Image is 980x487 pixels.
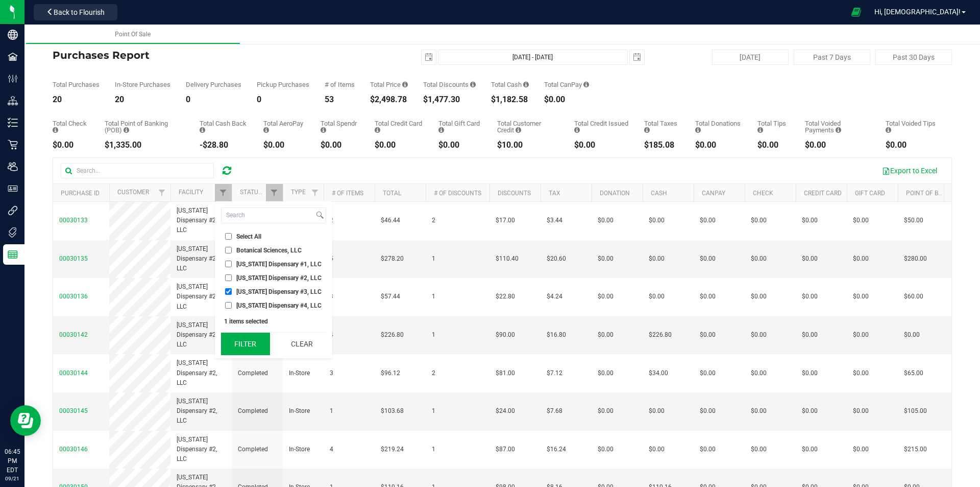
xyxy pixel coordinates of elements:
[8,161,18,172] inline-svg: Users
[496,445,515,454] span: $87.00
[598,330,614,340] span: $0.00
[802,368,818,378] span: $0.00
[598,406,614,416] span: $0.00
[549,190,560,197] a: Tax
[438,120,482,133] div: Total Gift Card
[547,330,566,340] span: $16.80
[547,292,562,302] span: $4.24
[853,216,869,225] span: $0.00
[289,368,310,378] span: In-Store
[224,318,323,325] div: 1 items selected
[215,184,232,201] a: Filter
[257,96,309,104] div: 0
[59,217,88,224] span: 00030133
[8,52,18,62] inline-svg: Facilities
[53,120,89,133] div: Total Check
[497,141,559,149] div: $10.00
[330,368,333,378] span: 3
[644,120,680,133] div: Total Taxes
[836,127,841,133] i: Sum of all voided payment transaction amounts, excluding tips and transaction fees, for all purch...
[115,31,151,38] span: Point Of Sale
[321,127,326,133] i: Sum of the successful, non-voided Spendr payment transactions for all purchases in the date range.
[547,445,566,454] span: $16.24
[105,141,184,149] div: $1,335.00
[370,81,408,88] div: Total Price
[649,406,665,416] span: $0.00
[381,406,404,416] span: $103.68
[289,445,310,454] span: In-Store
[200,127,205,133] i: Sum of the cash-back amounts from rounded-up electronic payments for all purchases in the date ra...
[805,141,870,149] div: $0.00
[277,333,326,355] button: Clear
[238,368,268,378] span: Completed
[649,254,665,264] span: $0.00
[179,189,203,196] a: Facility
[8,205,18,216] inline-svg: Integrations
[61,163,214,178] input: Search...
[630,50,644,64] span: select
[307,184,324,201] a: Filter
[375,127,380,133] i: Sum of the successful, non-voided credit card payment transactions for all purchases in the date ...
[496,216,515,225] span: $17.00
[59,446,88,453] span: 00030146
[8,227,18,238] inline-svg: Tags
[649,368,668,378] span: $34.00
[904,330,920,340] span: $0.00
[59,293,88,300] span: 00030136
[236,261,322,267] span: [US_STATE] Dispensary #1, LLC
[432,216,435,225] span: 2
[491,81,529,88] div: Total Cash
[498,190,531,197] a: Discounts
[321,120,359,133] div: Total Spendr
[751,330,767,340] span: $0.00
[177,358,226,388] span: [US_STATE] Dispensary #2, LLC
[802,254,818,264] span: $0.00
[853,445,869,454] span: $0.00
[370,96,408,104] div: $2,498.78
[886,120,937,133] div: Total Voided Tips
[124,127,129,133] i: Sum of the successful, non-voided point-of-banking payment transactions, both via payment termina...
[59,255,88,262] span: 00030135
[695,141,742,149] div: $0.00
[236,247,302,253] span: Botanical Sciences, LLC
[700,445,716,454] span: $0.00
[225,247,232,253] input: Botanical Sciences, LLC
[875,50,952,65] button: Past 30 Days
[853,292,869,302] span: $0.00
[186,96,241,104] div: 0
[904,368,923,378] span: $65.00
[574,120,629,133] div: Total Credit Issued
[751,292,767,302] span: $0.00
[54,8,105,16] span: Back to Flourish
[700,254,716,264] span: $0.00
[598,445,614,454] span: $0.00
[497,120,559,133] div: Total Customer Credit
[8,140,18,150] inline-svg: Retail
[491,96,529,104] div: $1,182.58
[757,120,789,133] div: Total Tips
[263,120,305,133] div: Total AeroPay
[855,190,885,197] a: Gift Card
[757,127,763,133] i: Sum of all tips added to successful, non-voided payments for all purchases in the date range.
[496,292,515,302] span: $22.80
[8,30,18,40] inline-svg: Company
[802,330,818,340] span: $0.00
[53,50,352,61] h4: Purchases Report
[802,216,818,225] span: $0.00
[751,368,767,378] span: $0.00
[904,406,927,416] span: $105.00
[154,184,170,201] a: Filter
[177,282,226,312] span: [US_STATE] Dispensary #2, LLC
[751,216,767,225] span: $0.00
[289,406,310,416] span: In-Store
[291,189,306,196] a: Type
[115,81,170,88] div: In-Store Purchases
[177,206,226,236] span: [US_STATE] Dispensary #2, LLC
[257,81,309,88] div: Pickup Purchases
[516,127,521,133] i: Sum of the successful, non-voided payments using account credit for all purchases in the date range.
[263,127,269,133] i: Sum of the successful, non-voided AeroPay payment transactions for all purchases in the date range.
[644,141,680,149] div: $185.08
[236,275,322,281] span: [US_STATE] Dispensary #2, LLC
[700,292,716,302] span: $0.00
[8,96,18,106] inline-svg: Distribution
